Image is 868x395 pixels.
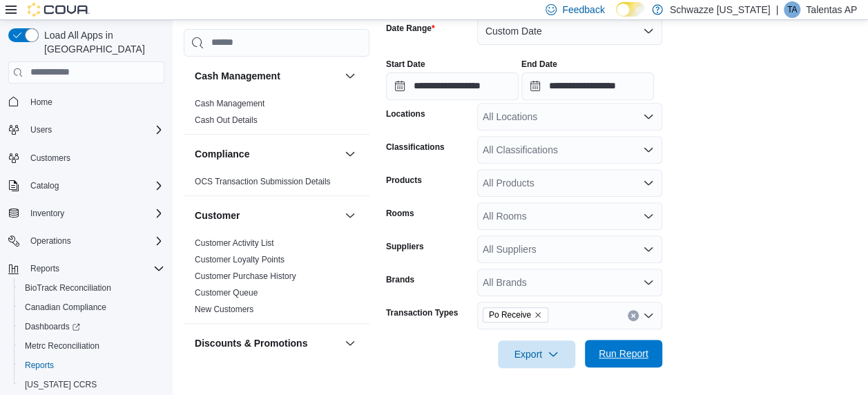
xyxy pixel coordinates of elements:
[25,340,99,351] span: Metrc Reconciliation
[498,340,575,368] button: Export
[25,360,54,371] span: Reports
[25,149,164,166] span: Customers
[386,108,425,119] label: Locations
[28,3,90,17] img: Cova
[342,68,358,84] button: Cash Management
[195,238,274,248] a: Customer Activity List
[19,376,102,393] a: [US_STATE] CCRS
[195,176,331,187] span: OCS Transaction Submission Details
[195,288,258,298] a: Customer Queue
[25,93,164,110] span: Home
[643,244,654,255] button: Open list of options
[30,97,52,108] span: Home
[195,305,253,314] a: New Customers
[483,307,548,322] span: Po Receive
[25,205,70,222] button: Inventory
[784,1,800,18] div: Talentas AP
[489,308,531,322] span: Po Receive
[521,59,557,70] label: End Date
[25,205,164,222] span: Inventory
[775,1,778,18] p: |
[25,233,77,249] button: Operations
[3,231,170,251] button: Operations
[534,311,542,319] button: Remove Po Receive from selection in this group
[19,280,164,296] span: BioTrack Reconciliation
[25,302,106,313] span: Canadian Compliance
[386,241,424,252] label: Suppliers
[477,17,662,45] button: Custom Date
[643,277,654,288] button: Open list of options
[19,299,164,316] span: Canadian Compliance
[599,347,648,360] span: Run Report
[39,28,164,56] span: Load All Apps in [GEOGRAPHIC_DATA]
[628,310,639,321] button: Clear input
[25,260,65,277] button: Reports
[14,336,170,356] button: Metrc Reconciliation
[643,310,654,321] button: Open list of options
[342,207,358,224] button: Customer
[616,2,645,17] input: Dark Mode
[19,338,164,354] span: Metrc Reconciliation
[3,120,170,139] button: Users
[195,271,296,281] a: Customer Purchase History
[30,180,59,191] span: Catalog
[19,376,164,393] span: Washington CCRS
[25,150,76,166] a: Customers
[195,238,274,249] span: Customer Activity List
[25,122,164,138] span: Users
[14,356,170,375] button: Reports
[25,260,164,277] span: Reports
[386,142,445,153] label: Classifications
[30,153,70,164] span: Customers
[195,69,280,83] h3: Cash Management
[386,307,458,318] label: Transaction Types
[195,177,331,186] a: OCS Transaction Submission Details
[19,318,164,335] span: Dashboards
[787,1,797,18] span: TA
[386,208,414,219] label: Rooms
[14,298,170,317] button: Canadian Compliance
[3,92,170,112] button: Home
[562,3,604,17] span: Feedback
[195,209,339,222] button: Customer
[14,278,170,298] button: BioTrack Reconciliation
[30,124,52,135] span: Users
[184,173,369,195] div: Compliance
[195,209,240,222] h3: Customer
[342,335,358,351] button: Discounts & Promotions
[3,204,170,223] button: Inventory
[19,299,112,316] a: Canadian Compliance
[386,175,422,186] label: Products
[195,147,249,161] h3: Compliance
[19,280,117,296] a: BioTrack Reconciliation
[19,338,105,354] a: Metrc Reconciliation
[25,94,58,110] a: Home
[25,233,164,249] span: Operations
[25,177,164,194] span: Catalog
[3,148,170,168] button: Customers
[643,177,654,189] button: Open list of options
[195,254,284,265] span: Customer Loyalty Points
[19,357,59,374] a: Reports
[585,340,662,367] button: Run Report
[184,95,369,134] div: Cash Management
[386,274,414,285] label: Brands
[3,259,170,278] button: Reports
[25,282,111,293] span: BioTrack Reconciliation
[25,177,64,194] button: Catalog
[195,336,307,350] h3: Discounts & Promotions
[195,69,339,83] button: Cash Management
[195,304,253,315] span: New Customers
[195,115,258,125] a: Cash Out Details
[386,23,435,34] label: Date Range
[195,255,284,264] a: Customer Loyalty Points
[30,235,71,247] span: Operations
[195,271,296,282] span: Customer Purchase History
[521,73,654,100] input: Press the down key to open a popover containing a calendar.
[670,1,771,18] p: Schwazze [US_STATE]
[195,98,264,109] span: Cash Management
[643,144,654,155] button: Open list of options
[195,336,339,350] button: Discounts & Promotions
[643,211,654,222] button: Open list of options
[195,287,258,298] span: Customer Queue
